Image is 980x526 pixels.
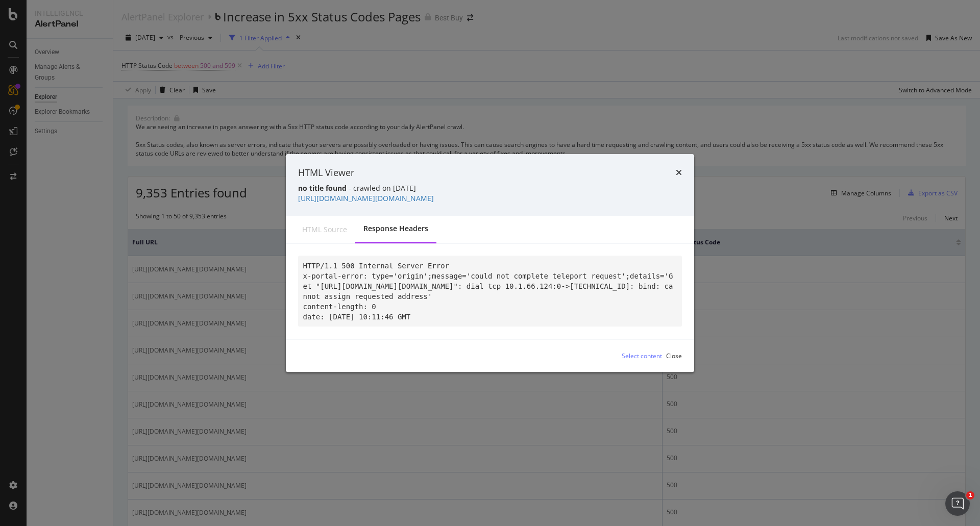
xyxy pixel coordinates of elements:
div: times [676,166,682,180]
a: [URL][DOMAIN_NAME][DOMAIN_NAME] [298,193,434,203]
div: modal [286,154,694,372]
div: Response Headers [363,223,428,234]
iframe: Intercom live chat [945,491,970,516]
div: HTML Viewer [298,166,354,180]
div: Close [666,352,682,360]
button: Close [666,347,682,364]
button: Select content [614,347,662,364]
div: HTML source [302,224,347,235]
span: 1 [966,491,974,499]
code: HTTP/1.1 500 Internal Server Error x-portal-error: type='origin';message='could not complete tele... [303,262,673,321]
div: - crawled on [DATE] [298,183,682,193]
strong: no title found [298,183,347,193]
div: Select content [622,352,662,360]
